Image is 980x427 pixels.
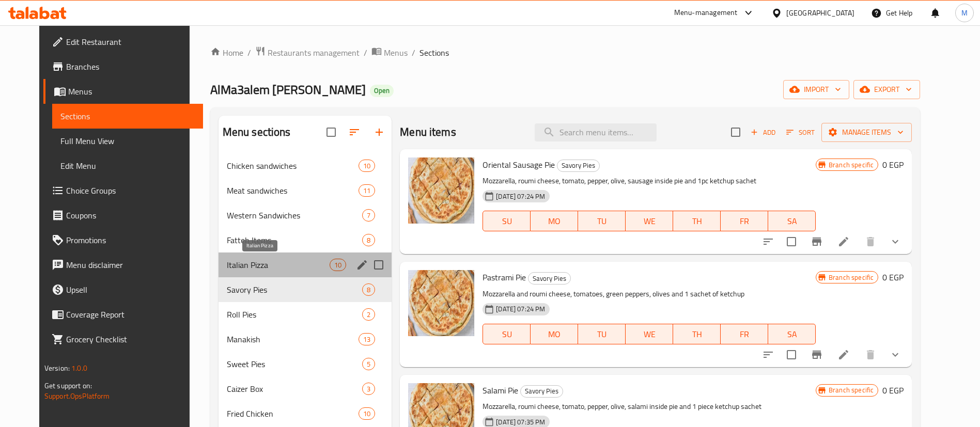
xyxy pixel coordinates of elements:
[781,344,802,366] span: Select to update
[858,342,883,367] button: delete
[837,235,850,248] a: Edit menu item
[43,327,203,352] a: Grocery Checklist
[882,157,904,172] h6: 0 EGP
[521,385,563,397] span: Savory Pies
[825,160,878,170] span: Branch specific
[223,124,291,140] h2: Menu sections
[862,83,912,96] span: export
[66,308,195,321] span: Coverage Report
[882,270,904,284] h6: 0 EGP
[535,214,574,229] span: MO
[52,104,203,129] a: Sections
[492,417,549,427] span: [DATE] 07:35 PM
[535,123,657,141] input: search
[520,385,563,398] div: Savory Pies
[227,383,363,395] div: Caizer Box
[531,324,578,344] button: MO
[219,327,392,352] div: Manakish13
[630,327,669,342] span: WE
[483,270,526,285] span: Pastrami Pie
[359,186,375,196] span: 11
[330,260,346,270] span: 10
[44,389,110,403] a: Support.OpsPlatform
[408,157,474,224] img: Oriental Sausage Pie
[673,324,721,344] button: TH
[66,36,195,48] span: Edit Restaurant
[483,400,816,413] p: Mozzarella, roumi cheese, tomato, pepper, olive, salami inside pie and 1 piece ketchup sachet
[882,383,904,398] h6: 0 EGP
[43,54,203,79] a: Branches
[362,308,375,321] div: items
[359,184,375,197] div: items
[227,209,363,222] div: Western Sandwiches
[362,358,375,370] div: items
[227,308,363,321] div: Roll Pies
[804,342,829,367] button: Branch-specific-item
[400,124,456,140] h2: Menu items
[71,361,87,375] span: 1.0.0
[370,86,394,95] span: Open
[43,29,203,54] a: Edit Restaurant
[487,214,526,229] span: SU
[725,121,746,143] span: Select section
[359,335,375,344] span: 13
[370,85,394,97] div: Open
[227,184,359,197] span: Meat sandwiches
[227,358,363,370] div: Sweet Pies
[837,349,850,361] a: Edit menu item
[578,324,626,344] button: TU
[557,160,599,171] span: Savory Pies
[384,46,408,59] span: Menus
[412,46,415,59] li: /
[725,214,764,229] span: FR
[320,121,342,143] span: Select all sections
[43,203,203,228] a: Coupons
[408,270,474,336] img: Pastrami Pie
[756,229,781,254] button: sort-choices
[66,184,195,197] span: Choice Groups
[227,407,359,420] span: Fried Chicken
[363,384,375,394] span: 3
[483,288,816,301] p: Mozzarella and roumi cheese, tomatoes, green peppers, olives and 1 sachet of ketchup
[43,178,203,203] a: Choice Groups
[43,277,203,302] a: Upsell
[674,7,738,19] div: Menu-management
[363,310,375,320] span: 2
[783,80,849,99] button: import
[749,126,777,138] span: Add
[227,333,359,345] span: Manakish
[492,192,549,201] span: [DATE] 07:24 PM
[630,214,669,229] span: WE
[746,124,780,140] span: Add item
[219,228,392,252] div: Fatteh Items8
[531,211,578,231] button: MO
[44,361,70,375] span: Version:
[219,178,392,203] div: Meat sandwiches11
[889,349,901,361] svg: Show Choices
[227,283,363,296] div: Savory Pies
[825,385,878,395] span: Branch specific
[578,211,626,231] button: TU
[210,46,243,59] a: Home
[483,324,531,344] button: SU
[528,273,570,284] span: Savory Pies
[830,126,904,139] span: Manage items
[52,129,203,153] a: Full Menu View
[227,160,359,172] span: Chicken sandwiches
[535,327,574,342] span: MO
[582,214,621,229] span: TU
[371,46,408,59] a: Menus
[883,229,908,254] button: show more
[772,327,812,342] span: SA
[359,333,375,345] div: items
[363,359,375,369] span: 5
[889,235,901,248] svg: Show Choices
[60,135,195,147] span: Full Menu View
[66,234,195,246] span: Promotions
[419,46,449,59] span: Sections
[66,259,195,271] span: Menu disclaimer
